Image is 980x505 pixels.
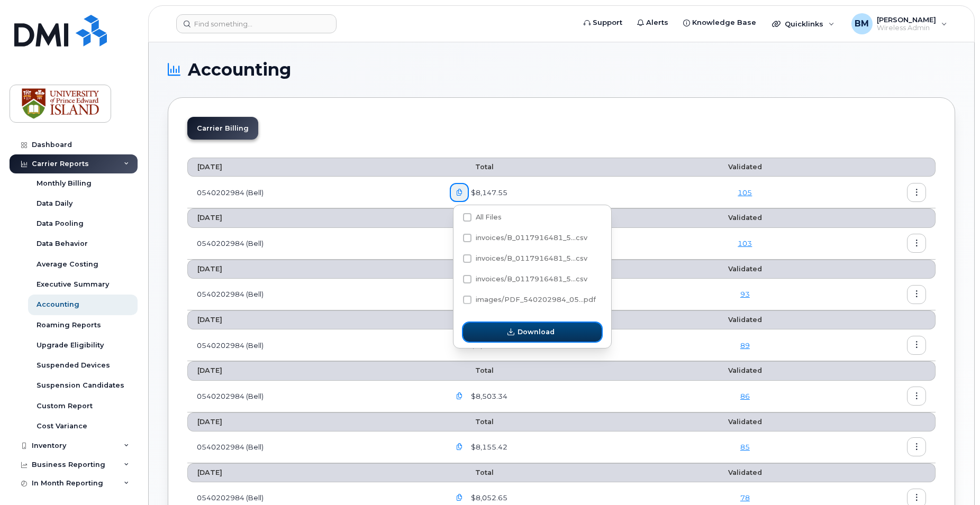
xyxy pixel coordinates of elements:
[667,158,823,177] th: Validated
[188,62,291,78] span: Accounting
[740,290,750,298] a: 93
[463,277,587,285] span: invoices/B_0117916481_540202984_05082025_DTL.csv
[740,392,750,400] a: 86
[667,208,823,227] th: Validated
[476,254,587,262] span: invoices/B_0117916481_5...csv
[469,188,507,198] span: $8,147.55
[450,163,494,171] span: Total
[476,213,502,221] span: All Files
[740,443,750,451] a: 85
[450,265,494,273] span: Total
[667,412,823,431] th: Validated
[463,298,596,306] span: images/PDF_540202984_056_0000000000.pdf
[740,493,750,502] a: 78
[187,260,440,279] th: [DATE]
[738,188,752,197] a: 105
[463,236,587,244] span: invoices/B_0117916481_540202984_05082025_ACC.csv
[667,260,823,279] th: Validated
[187,158,440,177] th: [DATE]
[187,412,440,431] th: [DATE]
[469,391,507,401] span: $8,503.34
[667,463,823,482] th: Validated
[463,256,587,264] span: invoices/B_0117916481_540202984_05082025_MOB.csv
[187,381,440,412] td: 0540202984 (Bell)
[450,214,494,222] span: Total
[740,341,750,350] a: 89
[450,469,494,476] span: Total
[450,418,494,426] span: Total
[187,208,440,227] th: [DATE]
[476,296,596,304] span: images/PDF_540202984_05...pdf
[667,310,823,329] th: Validated
[187,361,440,380] th: [DATE]
[469,493,507,503] span: $8,052.65
[738,239,752,247] a: 103
[476,234,587,242] span: invoices/B_0117916481_5...csv
[187,279,440,310] td: 0540202984 (Bell)
[469,442,507,452] span: $8,155.42
[450,366,494,374] span: Total
[187,228,440,260] td: 0540202984 (Bell)
[187,310,440,329] th: [DATE]
[187,431,440,463] td: 0540202984 (Bell)
[187,329,440,361] td: 0540202984 (Bell)
[463,323,602,342] button: Download
[518,327,555,337] span: Download
[450,316,494,324] span: Total
[187,463,440,482] th: [DATE]
[476,275,587,283] span: invoices/B_0117916481_5...csv
[667,361,823,380] th: Validated
[187,177,440,208] td: 0540202984 (Bell)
